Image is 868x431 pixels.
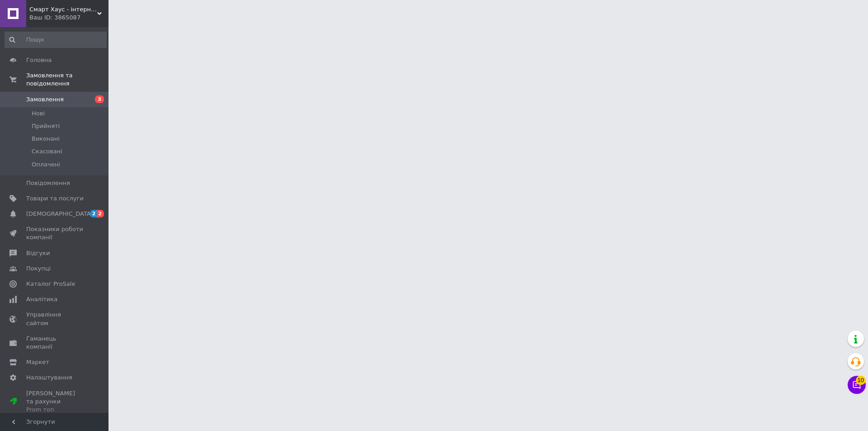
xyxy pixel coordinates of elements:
[32,109,45,118] span: Нові
[97,210,104,218] span: 2
[95,95,104,103] span: 3
[26,406,84,414] div: Prom топ
[26,71,108,88] span: Замовлення та повідомлення
[26,374,72,382] span: Налаштування
[26,358,49,366] span: Маркет
[26,225,84,242] span: Показники роботи компанії
[32,122,60,130] span: Прийняті
[26,249,50,257] span: Відгуки
[856,376,866,385] span: 10
[26,311,84,327] span: Управління сайтом
[26,295,57,303] span: Аналітика
[26,56,52,64] span: Головна
[26,210,93,218] span: [DEMOGRAPHIC_DATA]
[5,32,107,48] input: Пошук
[26,265,51,273] span: Покупці
[26,194,84,203] span: Товари та послуги
[90,210,97,218] span: 2
[32,147,62,156] span: Скасовані
[29,5,97,14] span: Смарт Хаус - інтернет магазин електроніки
[29,14,108,22] div: Ваш ID: 3865087
[26,280,75,288] span: Каталог ProSale
[32,161,60,169] span: Оплачені
[26,95,64,104] span: Замовлення
[848,376,866,394] button: Чат з покупцем10
[26,179,70,187] span: Повідомлення
[26,389,84,414] span: [PERSON_NAME] та рахунки
[26,335,84,351] span: Гаманець компанії
[32,135,60,143] span: Виконані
